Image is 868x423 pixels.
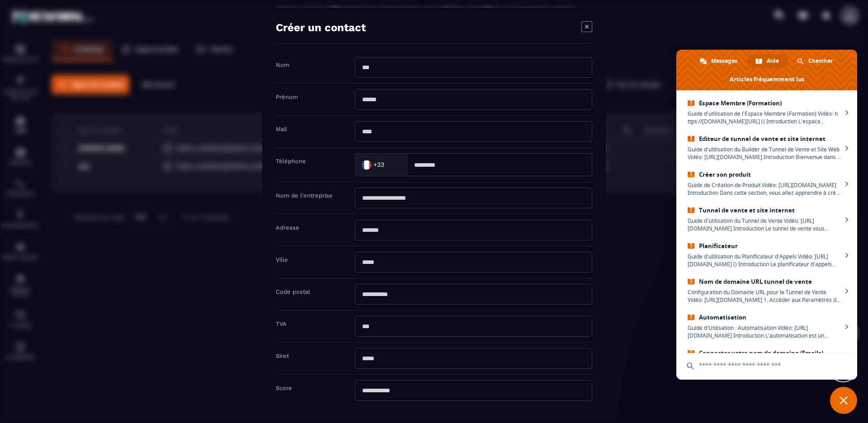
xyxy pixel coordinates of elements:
a: Espace Membre (Formation)Guide d'utilisation de l'Espace Membre (Formation) Vidéo: h ttps://[DOMA... [680,94,853,130]
div: Chercher [789,54,842,68]
div: Search for option [355,153,407,176]
span: Aide [767,54,779,68]
label: Score [276,385,292,391]
div: Messages [692,54,746,68]
span: Guide d'utilisation de l'Espace Membre (Formation) Vidéo: h ttps://[DOMAIN_NAME][URL] () Introduc... [688,110,842,125]
span: Tunnel de vente et site internet [688,207,842,214]
label: TVA [276,320,287,327]
span: Guide d'utilisation du Builder de Tunnel de Vente et Site Web Vidéo: [URL][DOMAIN_NAME] Introduct... [688,146,842,161]
span: Planificateur [688,242,842,250]
a: Connecter votre nom de domaine (Emails) [680,344,853,380]
label: Code postal [276,288,310,295]
label: Adresse [276,224,299,231]
span: +33 [373,160,384,169]
label: Prénom [276,94,298,100]
a: AutomatisationGuide d'Utilisation : Automatisation Vidéo: [URL][DOMAIN_NAME] Introduction L'autom... [680,309,853,344]
a: Créer son produitGuide de Création de Produit Vidéo: [URL][DOMAIN_NAME] Introduction Dans cette s... [680,166,853,202]
a: Tunnel de vente et site internetGuide d'utilisation du Tunnel de Vente Vidéo: [URL][DOMAIN_NAME] ... [680,202,853,237]
a: Nom de domaine URL tunnel de venteConfiguration du Domaine URL pour le Tunnel de Vente Vidéo: [UR... [680,273,853,309]
span: Automatisation [688,314,842,321]
span: Guide d'utilisation du Tunnel de Vente Vidéo: [URL][DOMAIN_NAME] Introduction Le tunnel de vente ... [688,217,842,232]
span: Editeur de tunnel de vente et site internet [688,135,842,143]
label: Téléphone [276,158,306,164]
span: Guide d'Utilisation : Automatisation Vidéo: [URL][DOMAIN_NAME] Introduction L'automatisation est ... [688,324,842,339]
span: Connecter votre nom de domaine (Emails) [688,349,842,357]
span: Messages [711,54,737,68]
label: Mail [276,126,287,132]
img: Country Flag [358,155,376,174]
a: PlanificateurGuide d'utilisation du Planificateur d'Appels Vidéo: [URL][DOMAIN_NAME] () Introduct... [680,237,853,273]
label: Nom [276,61,289,68]
span: Chercher [808,54,833,68]
span: Espace Membre (Formation) [688,99,842,107]
span: Guide de Création de Produit Vidéo: [URL][DOMAIN_NAME] Introduction Dans cette section, vous alle... [688,181,842,197]
span: Configuration du Domaine URL pour le Tunnel de Vente Vidéo: [URL][DOMAIN_NAME] 1. Accéder aux Par... [688,288,842,304]
label: Nom de l'entreprise [276,192,333,199]
div: Aide [747,54,788,68]
span: Guide d'utilisation du Planificateur d'Appels Vidéo: [URL][DOMAIN_NAME] () Introduction Le planif... [688,253,842,268]
div: Fermer le chat [830,387,857,414]
label: Ville [276,256,288,263]
a: Editeur de tunnel de vente et site internetGuide d'utilisation du Builder de Tunnel de Vente et S... [680,130,853,166]
span: Créer son produit [688,171,842,179]
label: Siret [276,352,289,359]
span: Nom de domaine URL tunnel de vente [688,278,842,286]
input: Search for option [386,158,397,171]
h4: Créer un contact [276,21,366,34]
